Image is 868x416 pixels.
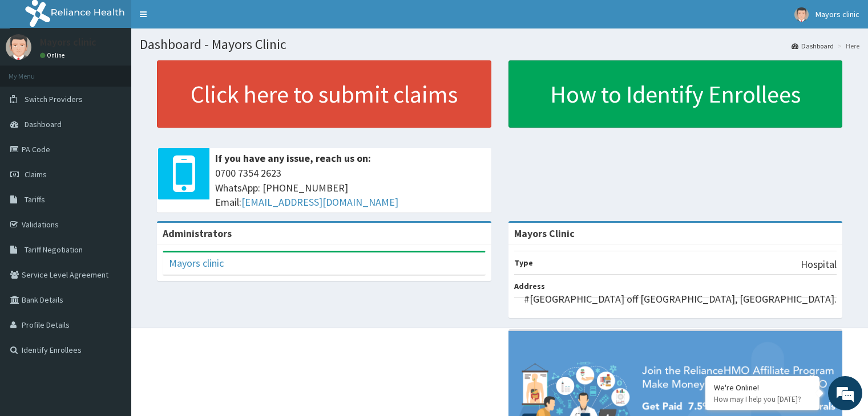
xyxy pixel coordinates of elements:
span: Tariff Negotiation [25,244,83,255]
span: Claims [25,169,47,180]
span: Tariffs [25,194,45,205]
span: Mayors clinic [815,9,859,19]
p: Hospital [801,257,837,272]
img: User Image [794,7,809,22]
a: Click here to submit claims [157,60,491,128]
span: 0700 7354 2623 WhatsApp: [PHONE_NUMBER] Email: [215,166,486,210]
b: Type [514,258,533,268]
p: How may I help you today? [714,394,811,404]
strong: Mayors Clinic [514,227,575,240]
h1: Dashboard - Mayors Clinic [140,37,859,52]
a: How to Identify Enrollees [508,60,843,128]
div: We're Online! [714,382,811,393]
a: Online [40,51,67,59]
li: Here [835,41,859,51]
a: Dashboard [792,41,834,51]
img: User Image [6,34,31,60]
b: Address [514,281,545,291]
span: Dashboard [25,119,62,129]
b: If you have any issue, reach us on: [215,152,371,165]
a: [EMAIL_ADDRESS][DOMAIN_NAME] [241,195,398,209]
p: Mayors clinic [40,37,96,47]
a: Mayors clinic [169,256,224,270]
span: Switch Providers [25,94,83,104]
p: #[GEOGRAPHIC_DATA] off [GEOGRAPHIC_DATA], [GEOGRAPHIC_DATA]. [524,292,837,307]
b: Administrators [163,227,232,240]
